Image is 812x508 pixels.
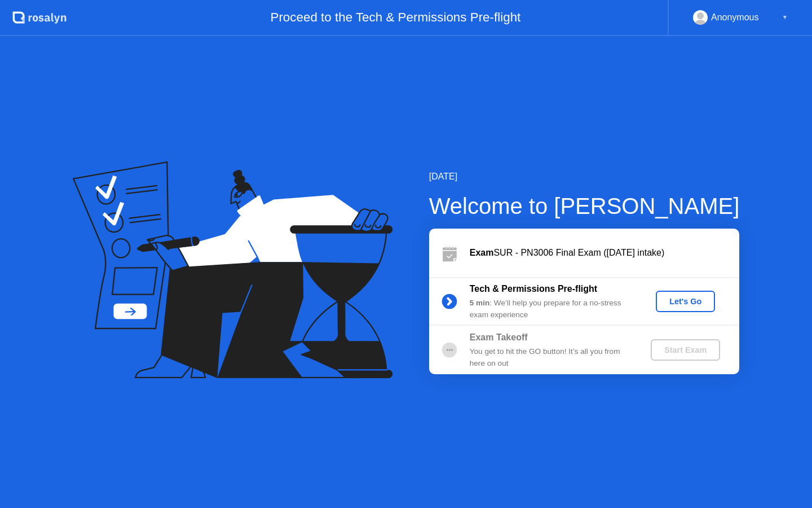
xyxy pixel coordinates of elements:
div: : We’ll help you prepare for a no-stress exam experience [470,297,632,321]
b: 5 min [470,299,490,307]
div: Let's Go [660,297,710,306]
b: Exam [470,248,494,257]
div: SUR - PN3006 Final Exam ([DATE] intake) [470,246,739,260]
div: Welcome to [PERSON_NAME] [429,189,740,223]
b: Exam Takeoff [470,332,528,342]
div: Anonymous [711,10,759,25]
div: [DATE] [429,170,740,183]
div: ▼ [782,10,788,25]
div: Start Exam [655,345,716,354]
button: Start Exam [651,339,720,361]
div: You get to hit the GO button! It’s all you from here on out [470,346,632,369]
b: Tech & Permissions Pre-flight [470,284,597,294]
button: Let's Go [656,291,715,312]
